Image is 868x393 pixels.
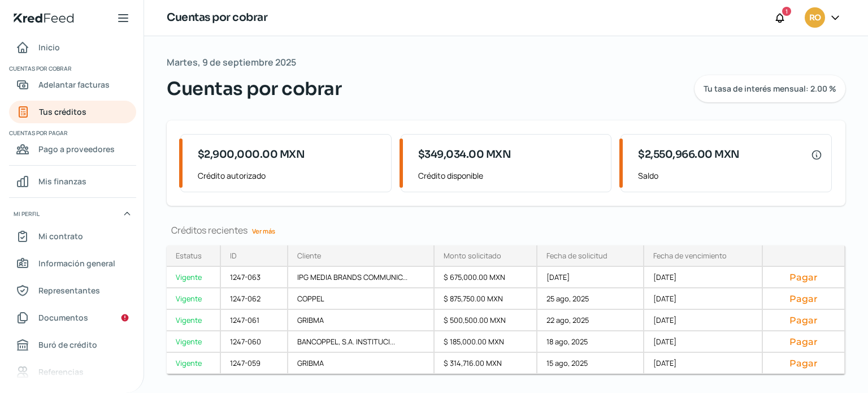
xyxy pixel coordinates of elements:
[9,36,136,59] a: Inicio
[809,11,821,25] span: RO
[297,251,321,261] div: Cliente
[644,288,763,310] div: [DATE]
[772,293,835,304] button: Pagar
[38,174,86,188] span: Mis finanzas
[9,279,136,302] a: Representantes
[772,336,835,347] button: Pagar
[221,288,288,310] div: 1247-062
[176,251,202,261] div: Estatus
[38,338,97,352] span: Buró de crédito
[38,283,100,297] span: Representantes
[9,138,136,161] a: Pago a proveedores
[167,75,341,102] span: Cuentas por cobrar
[288,331,435,353] div: BANCOPPEL, S.A. INSTITUCI...
[288,353,435,374] div: GRIBMA
[9,74,136,96] a: Adelantar facturas
[167,353,221,374] a: Vigente
[198,147,305,162] span: $2,900,000.00 MXN
[644,310,763,331] div: [DATE]
[230,251,237,261] div: ID
[288,267,435,288] div: IPG MEDIA BRANDS COMMUNIC...
[418,147,511,162] span: $349,034.00 MXN
[9,170,136,193] a: Mis finanzas
[9,334,136,356] a: Buró de crédito
[444,251,501,261] div: Monto solicitado
[772,314,835,326] button: Pagar
[38,310,88,325] span: Documentos
[38,365,84,379] span: Referencias
[14,209,40,219] span: Mi perfil
[167,10,267,26] h1: Cuentas por cobrar
[167,54,296,71] span: Martes, 9 de septiembre 2025
[537,353,644,374] div: 15 ago, 2025
[435,267,537,288] div: $ 675,000.00 MXN
[785,6,788,16] span: 1
[9,128,134,138] span: Cuentas por pagar
[288,288,435,310] div: COPPEL
[167,331,221,353] a: Vigente
[221,353,288,374] div: 1247-059
[38,256,115,270] span: Información general
[537,331,644,353] div: 18 ago, 2025
[39,105,86,119] span: Tus créditos
[537,267,644,288] div: [DATE]
[288,310,435,331] div: GRIBMA
[418,169,602,183] span: Crédito disponible
[38,142,115,156] span: Pago a proveedores
[167,224,845,236] div: Créditos recientes
[546,251,607,261] div: Fecha de solicitud
[435,288,537,310] div: $ 875,750.00 MXN
[167,310,221,331] a: Vigente
[772,271,835,283] button: Pagar
[9,225,136,248] a: Mi contrato
[248,222,280,240] a: Ver más
[9,252,136,275] a: Información general
[644,331,763,353] div: [DATE]
[644,353,763,374] div: [DATE]
[638,169,822,183] span: Saldo
[9,306,136,329] a: Documentos
[221,310,288,331] div: 1247-061
[638,147,740,162] span: $2,550,966.00 MXN
[537,310,644,331] div: 22 ago, 2025
[644,267,763,288] div: [DATE]
[221,267,288,288] div: 1247-063
[435,353,537,374] div: $ 314,716.00 MXN
[38,40,60,54] span: Inicio
[704,85,836,93] span: Tu tasa de interés mensual: 2.00 %
[9,63,134,74] span: Cuentas por cobrar
[167,288,221,310] a: Vigente
[435,310,537,331] div: $ 500,500.00 MXN
[221,331,288,353] div: 1247-060
[537,288,644,310] div: 25 ago, 2025
[435,331,537,353] div: $ 185,000.00 MXN
[38,229,83,243] span: Mi contrato
[38,77,110,92] span: Adelantar facturas
[198,169,382,183] span: Crédito autorizado
[772,357,835,369] button: Pagar
[9,101,136,123] a: Tus créditos
[9,361,136,383] a: Referencias
[653,251,727,261] div: Fecha de vencimiento
[167,267,221,288] a: Vigente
